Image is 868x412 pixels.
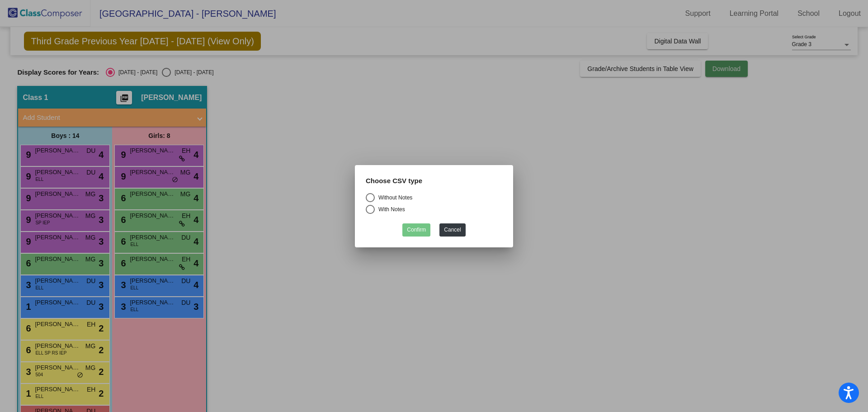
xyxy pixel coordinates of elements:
[366,176,422,186] label: Choose CSV type
[375,193,412,201] div: Without Notes
[375,205,405,213] div: With Notes
[439,223,465,236] button: Cancel
[402,223,430,236] button: Confirm
[366,193,502,216] mat-radio-group: Select an option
